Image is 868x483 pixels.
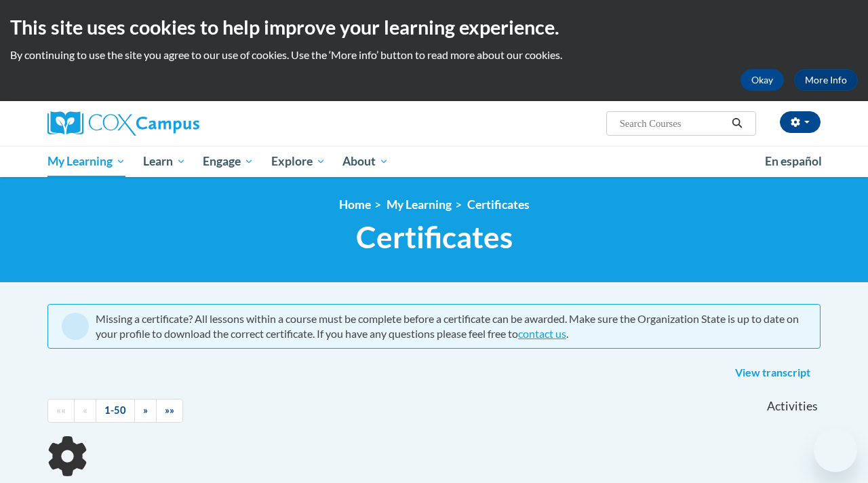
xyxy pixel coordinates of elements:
a: Learn [134,146,195,177]
span: Certificates [356,219,513,255]
a: More Info [794,69,858,91]
a: contact us [518,327,566,340]
a: 1-50 [96,399,135,423]
a: Begining [47,399,75,423]
p: By continuing to use the site you agree to our use of cookies. Use the ‘More info’ button to read... [10,47,858,62]
h2: This site uses cookies to help improve your learning experience. [10,14,858,41]
span: » [143,404,148,416]
a: En español [756,147,831,176]
span: Explore [271,153,325,170]
span: About [342,153,389,170]
span: «« [56,404,66,416]
span: « [83,404,87,416]
button: Okay [741,69,784,91]
img: Cox Campus [47,111,199,136]
a: Next [134,399,157,423]
a: My Learning [387,197,452,212]
input: Search Courses [618,115,727,132]
button: Search [727,115,747,132]
span: My Learning [47,153,125,170]
a: Engage [194,146,262,177]
span: »» [165,404,174,416]
div: Main menu [37,146,831,177]
span: Engage [203,153,254,170]
a: My Learning [39,146,134,177]
a: End [156,399,183,423]
a: Home [339,197,371,212]
a: View transcript [725,362,821,384]
span: Learn [143,153,186,170]
a: Explore [262,146,334,177]
a: About [334,146,398,177]
a: Previous [74,399,96,423]
iframe: Button to launch messaging window [814,429,857,472]
button: Account Settings [780,111,821,133]
a: Certificates [467,197,530,212]
a: Cox Campus [47,111,292,136]
span: En español [765,154,822,168]
div: Missing a certificate? All lessons within a course must be complete before a certificate can be a... [96,311,806,341]
span: Activities [767,399,818,414]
